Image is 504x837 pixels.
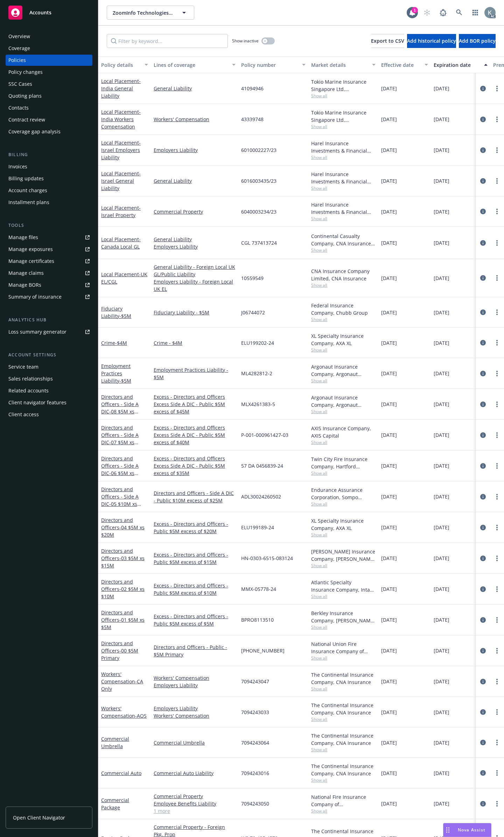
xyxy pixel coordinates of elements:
span: [DATE] [434,370,449,377]
a: Manage claims [6,267,92,279]
span: Show all [311,439,376,445]
a: Excess - Directors and Officers - Public $5M excess of $10M [154,582,236,597]
a: more [493,177,501,185]
span: Show all [311,247,376,253]
span: [DATE] [434,239,449,246]
a: circleInformation [479,616,487,624]
a: more [493,274,501,282]
div: Invoices [8,161,27,172]
a: more [493,369,501,378]
a: Excess - Directors and Officers Excess Side A DIC - Public $5M excess of $45M [154,393,236,415]
button: Policy details [98,56,151,73]
a: Summary of insurance [6,291,92,302]
span: Show all [311,216,376,222]
span: [DATE] [434,85,449,92]
button: Nova Assist [443,823,491,837]
button: Effective date [378,56,431,73]
button: Market details [308,56,378,73]
span: [DATE] [381,431,397,439]
span: ZoomInfo Technologies, Inc. [113,9,173,16]
a: Local Placement [101,109,141,130]
a: more [493,585,501,593]
a: more [493,308,501,316]
div: Tools [6,222,92,229]
a: Coverage [6,43,92,54]
a: Manage BORs [6,279,92,291]
a: circleInformation [479,677,487,686]
a: Related accounts [6,385,92,396]
a: Excess - Directors and Officers - Public $5M excess of $5M [154,613,236,627]
span: Show all [311,686,376,692]
span: [DATE] [434,146,449,154]
div: Overview [8,31,30,42]
a: circleInformation [479,800,487,808]
a: more [493,616,501,624]
span: 6016003435/23 [241,177,276,184]
div: AXIS Insurance Company, AXIS Capital [311,425,376,439]
div: Harel Insurance Investments & Financial Services Limited, Madanes [311,170,376,185]
a: Overview [6,31,92,42]
span: Show all [311,624,376,630]
span: Show all [311,808,376,814]
a: more [493,84,501,93]
span: Show all [311,378,376,384]
a: circleInformation [479,554,487,563]
a: Excess - Directors and Officers - Public $5M excess of $20M [154,520,236,535]
a: circleInformation [479,585,487,593]
span: [DATE] [434,339,449,347]
span: MLX4261383-5 [241,400,275,408]
a: more [493,207,501,216]
a: more [493,769,501,777]
a: circleInformation [479,400,487,409]
div: Lines of coverage [154,61,228,69]
span: Show all [311,593,376,599]
a: Crime [101,340,127,346]
a: more [493,800,501,808]
a: Employment Practices Liability [101,363,131,384]
button: Add historical policy [407,34,456,48]
a: more [493,493,501,501]
a: more [493,677,501,686]
div: SSC Cases [8,78,32,90]
a: more [493,647,501,655]
span: Show inactive [232,38,259,44]
span: Add historical policy [407,37,456,44]
span: Show all [311,747,376,753]
a: Employers Liability [154,705,236,712]
span: Show all [311,501,376,507]
span: [DATE] [434,274,449,282]
span: [DATE] [381,208,397,215]
span: - 03 $5M xs $15M [101,555,145,569]
a: Commercial Umbrella [101,735,129,749]
div: Billing [6,151,92,158]
span: [DATE] [434,493,449,500]
a: Directors and Officers [101,578,145,600]
span: - $5M [119,313,131,319]
span: [DATE] [434,309,449,316]
span: MMX-05778-24 [241,585,276,593]
span: - India General Liability [101,78,141,99]
span: Show all [311,409,376,414]
a: Employers Liability [154,682,236,689]
span: ML4282812-2 [241,370,272,377]
div: Manage files [8,232,38,243]
span: - $4M [115,340,127,346]
span: Show all [311,532,376,538]
input: Filter by keyword... [107,34,228,48]
div: Drag to move [443,823,452,837]
a: Fiduciary Liability - $5M [154,309,236,316]
a: circleInformation [479,769,487,777]
div: Service team [8,361,38,372]
a: more [493,523,501,532]
span: [DATE] [434,554,449,562]
a: circleInformation [479,146,487,154]
span: 57 DA 0456839-24 [241,462,283,469]
a: Manage certificates [6,256,92,267]
span: [DATE] [434,431,449,439]
span: - 05 $10M xs $25M [101,501,141,515]
span: - 07 $5M xs $40M Excess Side A DIC [101,439,147,460]
a: circleInformation [479,207,487,216]
button: Export to CSV [371,34,404,48]
span: - Israel Employers Liability [101,139,141,161]
a: General Liability [154,177,236,184]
